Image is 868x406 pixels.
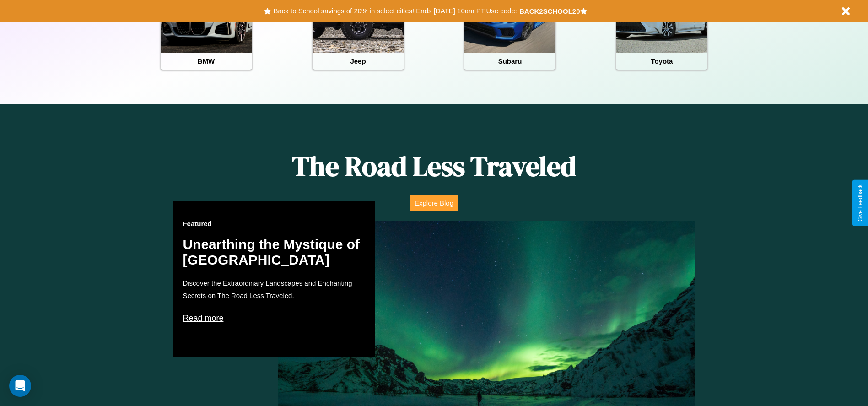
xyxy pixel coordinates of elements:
button: Back to School savings of 20% in select cities! Ends [DATE] 10am PT.Use code: [271,5,519,17]
p: Read more [183,311,366,325]
h4: Subaru [464,53,555,70]
div: Open Intercom Messenger [9,375,31,397]
button: Explore Blog [410,195,458,211]
h3: Featured [183,220,366,227]
h2: Unearthing the Mystique of [GEOGRAPHIC_DATA] [183,237,366,268]
h4: BMW [161,53,252,70]
h1: The Road Less Traveled [173,147,694,185]
b: BACK2SCHOOL20 [519,7,580,15]
h4: Toyota [616,53,707,70]
h4: Jeep [313,53,404,70]
p: Discover the Extraordinary Landscapes and Enchanting Secrets on The Road Less Traveled. [183,277,366,302]
div: Give Feedback [857,184,863,222]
